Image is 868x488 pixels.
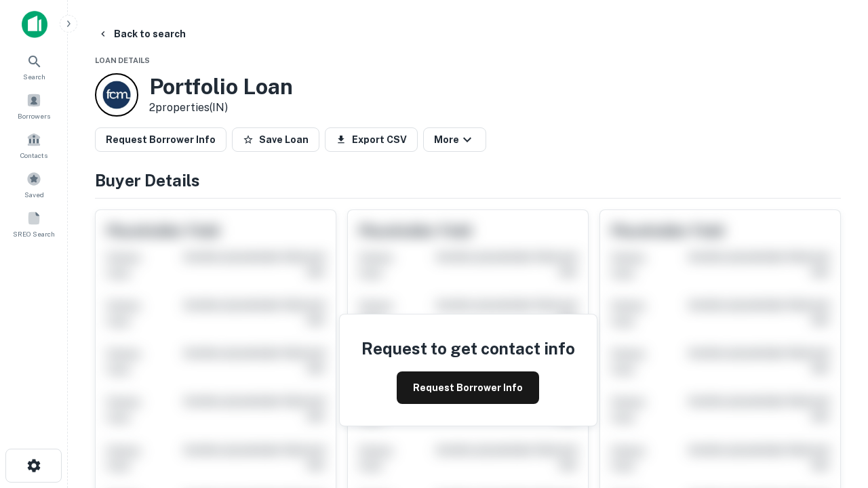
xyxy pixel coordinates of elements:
[361,336,575,361] h4: Request to get contact info
[18,110,50,121] span: Borrowers
[4,166,64,203] a: Saved
[4,127,64,163] a: Contacts
[4,87,64,124] a: Borrowers
[423,127,486,152] button: More
[232,127,319,152] button: Save Loan
[92,22,191,46] button: Back to search
[22,11,47,38] img: capitalize-icon.png
[4,48,64,85] a: Search
[20,150,47,161] span: Contacts
[95,127,226,152] button: Request Borrower Info
[149,74,293,100] h3: Portfolio Loan
[325,127,418,152] button: Export CSV
[95,56,150,64] span: Loan Details
[149,100,293,116] p: 2 properties (IN)
[13,228,55,239] span: SREO Search
[95,168,841,192] h4: Buyer Details
[397,371,539,404] button: Request Borrower Info
[800,336,868,401] iframe: Chat Widget
[24,189,44,200] span: Saved
[4,205,64,242] a: SREO Search
[23,71,45,82] span: Search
